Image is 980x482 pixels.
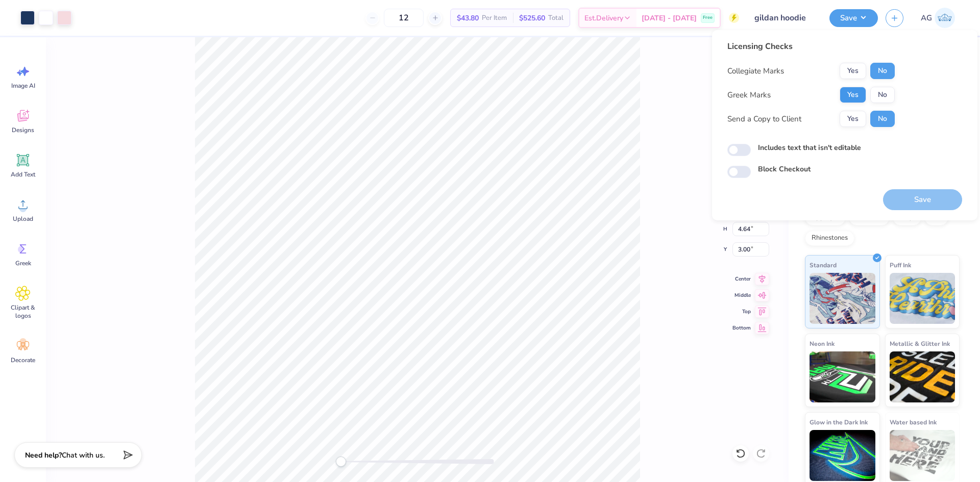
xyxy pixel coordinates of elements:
[810,430,875,481] img: Glow in the Dark Ink
[935,8,955,28] img: Aljosh Eyron Garcia
[805,231,854,246] div: Rhinestones
[870,63,895,79] button: No
[727,65,784,77] div: Collegiate Marks
[890,260,911,270] span: Puff Ink
[642,13,697,23] span: [DATE] - [DATE]
[840,63,866,79] button: Yes
[747,8,822,28] input: Untitled Design
[758,164,811,174] label: Block Checkout
[810,351,875,402] img: Neon Ink
[703,14,713,21] span: Free
[15,259,31,267] span: Greek
[12,126,34,134] span: Designs
[62,450,105,460] span: Chat with us.
[840,87,866,103] button: Yes
[890,351,955,402] img: Metallic & Glitter Ink
[890,430,955,481] img: Water based Ink
[11,82,35,90] span: Image AI
[384,9,424,27] input: – –
[11,170,35,179] span: Add Text
[758,142,861,153] label: Includes text that isn't editable
[6,303,40,320] span: Clipart & logos
[727,40,895,53] div: Licensing Checks
[732,324,751,332] span: Bottom
[336,456,346,467] div: Accessibility label
[810,273,875,324] img: Standard
[457,13,479,23] span: $43.80
[810,260,837,270] span: Standard
[870,111,895,127] button: No
[732,291,751,299] span: Middle
[548,13,563,23] span: Total
[25,450,62,460] strong: Need help?
[921,12,932,24] span: AG
[810,338,835,349] span: Neon Ink
[810,417,868,427] span: Glow in the Dark Ink
[732,308,751,316] span: Top
[890,338,950,349] span: Metallic & Glitter Ink
[519,13,545,23] span: $525.60
[13,215,33,223] span: Upload
[727,113,801,125] div: Send a Copy to Client
[732,275,751,283] span: Center
[584,13,623,23] span: Est. Delivery
[916,8,960,28] a: AG
[870,87,895,103] button: No
[829,9,878,27] button: Save
[890,273,955,324] img: Puff Ink
[890,417,937,427] span: Water based Ink
[840,111,866,127] button: Yes
[482,13,507,23] span: Per Item
[11,356,35,364] span: Decorate
[727,89,771,101] div: Greek Marks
